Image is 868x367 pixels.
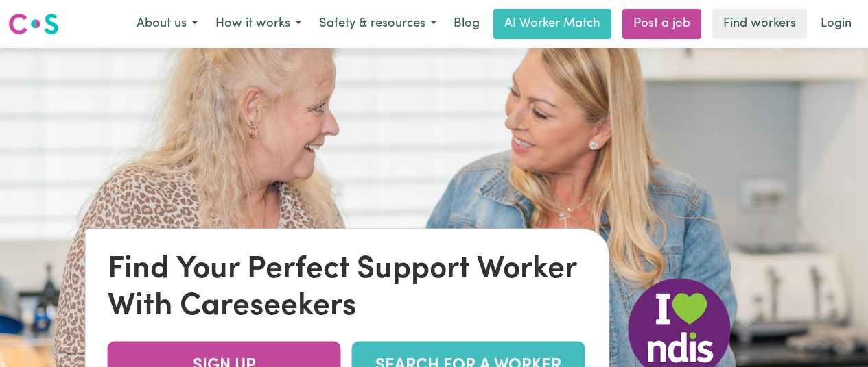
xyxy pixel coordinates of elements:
a: Blog [445,9,488,39]
a: Find workers [712,9,807,39]
a: AI Worker Match [493,9,611,39]
button: How it works [207,10,310,38]
iframe: Button to launch messaging window [813,312,857,356]
div: Find Your Perfect Support Worker With Careseekers [108,251,587,325]
a: Post a job [622,9,701,39]
img: Careseekers logo [8,12,59,36]
a: Careseekers logo [8,8,59,40]
a: Login [812,9,860,39]
button: About us [128,10,207,38]
button: Safety & resources [310,10,445,38]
